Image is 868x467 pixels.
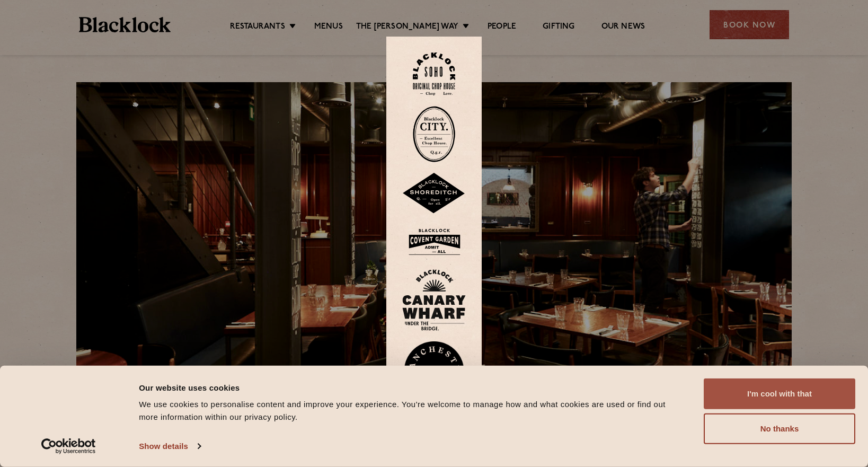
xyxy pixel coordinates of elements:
img: Shoreditch-stamp-v2-default.svg [402,173,466,214]
button: No thanks [704,413,855,444]
img: City-stamp-default.svg [413,106,455,162]
a: Show details [139,438,200,454]
img: Soho-stamp-default.svg [413,52,455,95]
button: I'm cool with that [704,378,855,409]
div: We use cookies to personalise content and improve your experience. You're welcome to manage how a... [139,398,680,424]
a: Usercentrics Cookiebot - opens in a new window [22,438,115,454]
img: BL_Manchester_Logo-bleed.png [402,341,466,415]
div: Our website uses cookies [139,381,680,394]
img: BLA_1470_CoventGarden_Website_Solid.svg [402,225,466,259]
img: BL_CW_Logo_Website.svg [402,269,466,331]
